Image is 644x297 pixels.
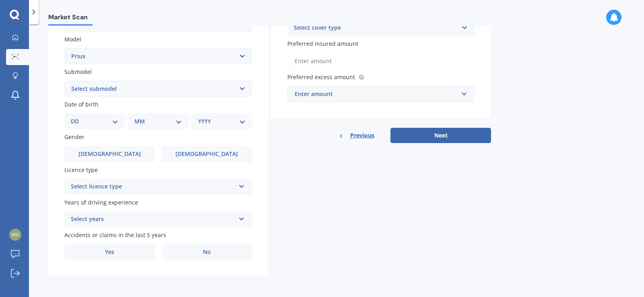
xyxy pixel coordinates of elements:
[64,100,99,108] span: Date of birth
[71,215,235,224] div: Select years
[71,182,235,192] div: Select licence type
[294,23,458,33] div: Select cover type
[64,68,92,76] span: Submodel
[64,35,81,43] span: Model
[390,128,491,143] button: Next
[350,129,374,141] span: Previous
[64,133,85,141] span: Gender
[287,53,475,70] input: Enter amount
[64,199,138,206] span: Years of driving experience
[78,151,141,158] span: [DEMOGRAPHIC_DATA]
[9,229,21,241] img: bc843d455ddc236a145e7c0d68789b9a
[175,151,238,158] span: [DEMOGRAPHIC_DATA]
[48,13,93,24] span: Market Scan
[105,249,114,256] span: Yes
[64,166,98,174] span: Licence type
[203,249,211,256] span: No
[64,231,166,239] span: Accidents or claims in the last 5 years
[295,90,458,98] div: Enter amount
[287,73,355,81] span: Preferred excess amount
[287,40,358,47] span: Preferred insured amount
